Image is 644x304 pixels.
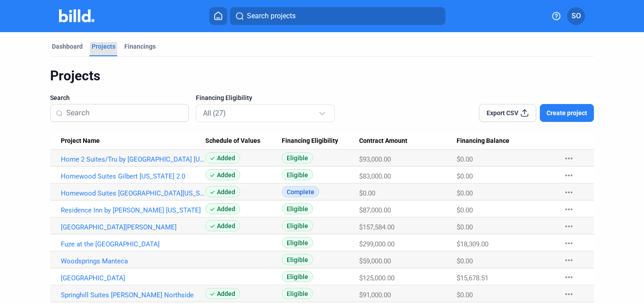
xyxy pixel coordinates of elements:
button: Search projects [230,7,445,25]
span: Contract Amount [359,137,407,145]
a: Home 2 Suites/Tru by [GEOGRAPHIC_DATA] [US_STATE] [61,155,205,163]
mat-icon: more_horiz [563,221,574,232]
img: Billd Company Logo [59,9,94,22]
span: Schedule of Values [205,137,260,145]
span: Search [50,93,70,102]
button: Export CSV [479,104,536,122]
span: Eligible [282,271,313,282]
a: [GEOGRAPHIC_DATA] [61,274,205,282]
a: [GEOGRAPHIC_DATA][PERSON_NAME] [61,223,205,231]
span: Eligible [282,152,313,163]
span: Create project [547,108,587,117]
span: $93,000.00 [359,155,391,163]
mat-select-trigger: All (27) [203,109,226,117]
span: Financing Eligibility [282,137,338,145]
span: $83,000.00 [359,172,391,180]
button: Create project [540,104,594,122]
span: Project Name [61,137,100,145]
span: Added [205,169,240,180]
span: $18,309.00 [457,240,488,248]
mat-icon: more_horiz [563,289,574,300]
span: Eligible [282,254,313,265]
span: $0.00 [457,206,473,214]
span: $299,000.00 [359,240,394,248]
mat-icon: more_horiz [563,272,574,283]
mat-icon: more_horiz [563,187,574,198]
span: Eligible [282,237,313,248]
span: Added [205,186,240,197]
div: Schedule of Values [205,137,282,145]
span: $0.00 [457,172,473,180]
span: $87,000.00 [359,206,391,214]
div: Financing Balance [457,137,555,145]
span: $0.00 [457,291,473,299]
span: $0.00 [359,189,375,197]
div: Dashboard [52,42,83,51]
mat-icon: more_horiz [563,238,574,249]
span: $91,000.00 [359,291,391,299]
span: Eligible [282,203,313,214]
span: Added [205,152,240,163]
span: $0.00 [457,223,473,231]
span: Export CSV [487,108,518,117]
span: $59,000.00 [359,257,391,265]
input: Search [66,104,183,122]
span: $0.00 [457,189,473,197]
div: Project Name [61,137,205,145]
span: Eligible [282,220,313,231]
mat-icon: more_horiz [563,170,574,181]
span: $125,000.00 [359,274,394,282]
a: Homewood Suites Gilbert [US_STATE] 2.0 [61,172,205,180]
a: Woodsprings Manteca [61,257,205,265]
span: $157,584.00 [359,223,394,231]
a: Residence Inn by [PERSON_NAME] [US_STATE] [61,206,205,214]
div: Financing Eligibility [282,137,359,145]
a: Homewood Suites [GEOGRAPHIC_DATA][US_STATE] [61,189,205,197]
mat-icon: more_horiz [563,255,574,266]
div: Projects [92,42,115,51]
span: $0.00 [457,155,473,163]
mat-icon: more_horiz [563,204,574,215]
span: Search projects [247,11,296,21]
span: Added [205,220,240,231]
span: Added [205,203,240,214]
div: Projects [50,67,594,84]
span: Financing Eligibility [196,93,252,102]
span: Added [205,288,240,299]
span: $0.00 [457,257,473,265]
span: Eligible [282,169,313,180]
mat-icon: more_horiz [563,153,574,164]
a: Fuze at the [GEOGRAPHIC_DATA] [61,240,205,248]
button: SO [567,7,585,25]
span: Financing Balance [457,137,509,145]
span: Complete [282,186,319,197]
span: SO [572,11,581,21]
div: Financings [124,42,156,51]
span: Eligible [282,288,313,299]
div: Contract Amount [359,137,457,145]
a: Springhill Suites [PERSON_NAME] Northside [61,291,205,299]
span: $15,678.51 [457,274,488,282]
